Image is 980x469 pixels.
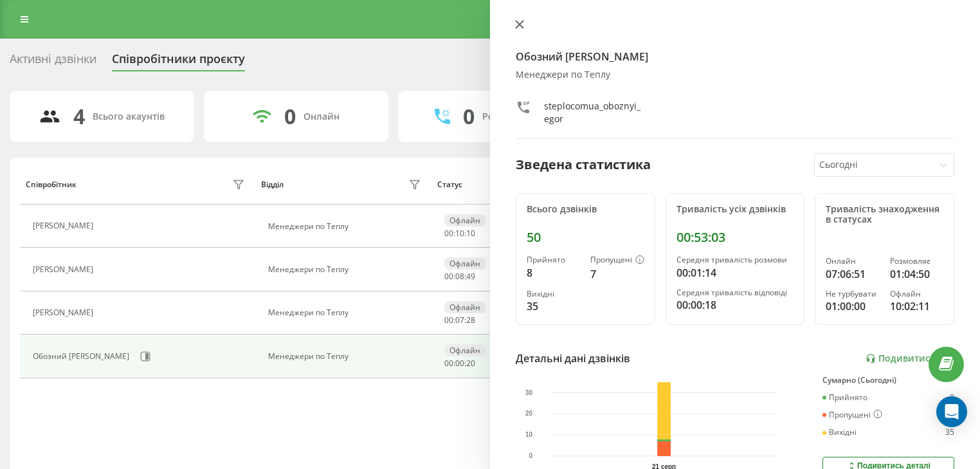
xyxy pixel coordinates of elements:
[33,308,96,317] div: [PERSON_NAME]
[455,228,464,239] span: 10
[444,214,485,226] div: Офлайн
[516,351,630,366] div: Детальні дані дзвінків
[529,452,533,459] text: 0
[890,299,943,314] div: 10:02:11
[525,410,533,418] text: 20
[676,255,794,264] div: Середня тривалість розмови
[527,299,580,314] div: 35
[826,299,879,314] div: 01:00:00
[444,315,453,326] span: 00
[444,316,475,325] div: : :
[590,255,644,266] div: Пропущені
[826,204,943,226] div: Тривалість знаходження в статусах
[516,49,954,64] h4: Обозний [PERSON_NAME]
[466,228,475,239] span: 10
[544,100,645,125] div: steplocomua_oboznyi_egor
[590,266,644,282] div: 7
[33,352,132,361] div: Обозний [PERSON_NAME]
[444,271,453,282] span: 00
[268,352,424,361] div: Менеджери по Теплу
[304,111,340,122] div: Онлайн
[945,428,954,437] div: 35
[73,104,85,129] div: 4
[482,111,545,122] div: Розмовляють
[444,228,453,239] span: 00
[950,393,954,402] div: 8
[822,410,882,420] div: Пропущені
[676,204,794,215] div: Тривалість усіх дзвінків
[936,396,967,427] div: Open Intercom Messenger
[866,353,954,364] a: Подивитись звіт
[444,344,485,356] div: Офлайн
[527,290,580,299] div: Вихідні
[527,265,580,280] div: 8
[463,104,475,129] div: 0
[676,230,794,245] div: 00:53:03
[268,308,424,317] div: Менеджери по Теплу
[826,257,879,266] div: Онлайн
[466,358,475,369] span: 20
[527,204,644,215] div: Всього дзвінків
[676,297,794,313] div: 00:00:18
[826,290,879,299] div: Не турбувати
[890,266,943,282] div: 01:04:50
[284,104,296,129] div: 0
[466,271,475,282] span: 49
[33,265,96,274] div: [PERSON_NAME]
[822,428,857,437] div: Вихідні
[444,272,475,281] div: : :
[822,393,867,402] div: Прийнято
[93,111,165,122] div: Всього акаунтів
[444,301,485,313] div: Офлайн
[676,265,794,280] div: 00:01:14
[527,255,580,264] div: Прийнято
[890,290,943,299] div: Офлайн
[33,221,96,230] div: [PERSON_NAME]
[455,315,464,326] span: 07
[268,222,424,231] div: Менеджери по Теплу
[455,358,464,369] span: 00
[525,431,533,438] text: 10
[444,358,453,369] span: 00
[268,265,424,274] div: Менеджери по Теплу
[890,257,943,266] div: Розмовляє
[444,229,475,238] div: : :
[527,230,644,245] div: 50
[516,155,651,174] div: Зведена статистика
[10,52,96,72] div: Активні дзвінки
[525,389,533,396] text: 30
[444,257,485,270] div: Офлайн
[676,288,794,297] div: Середня тривалість відповіді
[112,52,245,72] div: Співробітники проєкту
[444,359,475,368] div: : :
[455,271,464,282] span: 08
[826,266,879,282] div: 07:06:51
[466,315,475,326] span: 28
[26,180,77,189] div: Співробітник
[516,69,954,80] div: Менеджери по Теплу
[261,180,284,189] div: Відділ
[822,376,954,385] div: Сумарно (Сьогодні)
[437,180,462,189] div: Статус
